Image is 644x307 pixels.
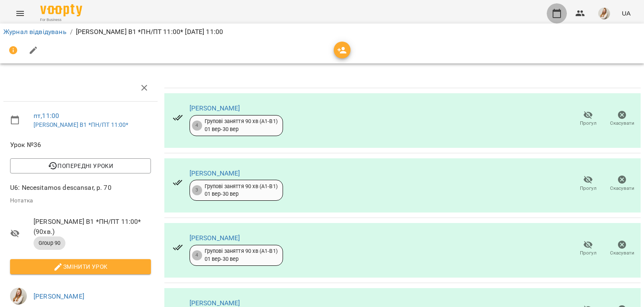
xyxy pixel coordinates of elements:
span: [PERSON_NAME] В1 *ПН/ПТ 11:00* ( 90 хв. ) [34,217,151,236]
a: пт , 11:00 [34,112,59,120]
a: [PERSON_NAME] [190,104,240,112]
button: Menu [10,3,30,24]
button: Прогул [571,237,605,260]
a: [PERSON_NAME] [190,234,240,242]
img: db46d55e6fdf8c79d257263fe8ff9f52.jpeg [598,8,610,19]
img: db46d55e6fdf8c79d257263fe8ff9f52.jpeg [10,288,27,304]
li: / [70,27,73,37]
p: [PERSON_NAME] В1 *ПН/ПТ 11:00* [DATE] 11:00 [76,27,223,37]
span: Скасувати [610,185,634,192]
div: Групові заняття 90 хв (А1-В1) 01 вер - 30 вер [205,183,278,198]
div: Групові заняття 90 хв (А1-В1) 01 вер - 30 вер [205,247,278,263]
span: UA [622,9,631,18]
span: Прогул [580,249,597,257]
div: 4 [192,250,202,260]
div: Групові заняття 90 хв (А1-В1) 01 вер - 30 вер [205,118,278,133]
nav: breadcrumb [3,27,641,37]
a: Журнал відвідувань [3,28,67,36]
button: Скасувати [605,172,639,195]
div: 4 [192,121,202,131]
button: Прогул [571,107,605,131]
button: Змінити урок [10,259,151,274]
p: U6: Necesitamos descansar, p. 70 [10,183,151,193]
span: Group 90 [34,239,65,247]
span: Прогул [580,120,597,127]
div: 3 [192,185,202,195]
button: Скасувати [605,107,639,131]
button: Прогул [571,172,605,195]
span: Змінити урок [17,262,144,272]
button: UA [618,5,634,21]
span: Урок №36 [10,140,151,150]
a: [PERSON_NAME] [190,169,240,177]
a: [PERSON_NAME] [190,299,240,307]
a: [PERSON_NAME] [34,292,84,300]
span: For Business [40,17,82,23]
img: Voopty Logo [40,4,82,16]
span: Попередні уроки [17,161,144,171]
span: Скасувати [610,249,634,257]
span: Скасувати [610,120,634,127]
span: Прогул [580,185,597,192]
button: Скасувати [605,237,639,260]
button: Попередні уроки [10,158,151,173]
a: [PERSON_NAME] В1 *ПН/ПТ 11:00* [34,121,128,128]
p: Нотатка [10,197,151,205]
